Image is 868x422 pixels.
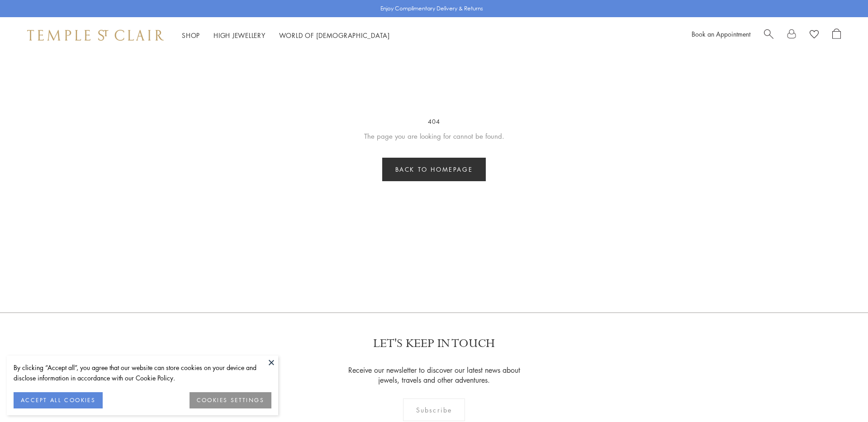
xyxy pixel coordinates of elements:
[36,131,832,142] p: The page you are looking for cannot be found.
[373,336,495,352] p: LET'S KEEP IN TOUCH
[182,30,390,41] nav: Main navigation
[14,392,103,408] button: ACCEPT ALL COOKIES
[190,392,271,408] button: COOKIES SETTINGS
[764,28,773,42] a: Search
[403,399,465,421] div: Subscribe
[279,31,390,40] a: World of [DEMOGRAPHIC_DATA]World of [DEMOGRAPHIC_DATA]
[380,4,483,13] p: Enjoy Complimentary Delivery & Returns
[342,365,526,385] p: Receive our newsletter to discover our latest news about jewels, travels and other adventures.
[182,31,200,40] a: ShopShop
[382,158,486,181] a: Back to homepage
[213,31,266,40] a: High JewelleryHigh Jewellery
[810,28,819,42] a: View Wishlist
[36,117,832,126] h3: 404
[832,28,841,42] a: Open Shopping Bag
[27,30,164,41] img: Temple St. Clair
[692,29,750,38] a: Book an Appointment
[14,362,271,383] div: By clicking “Accept all”, you agree that our website can store cookies on your device and disclos...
